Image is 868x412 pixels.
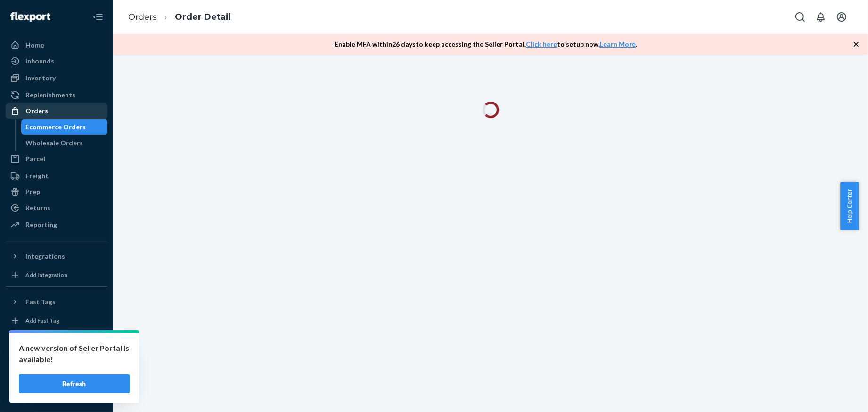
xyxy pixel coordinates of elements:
[6,313,107,328] a: Add Fast Tag
[6,294,107,309] button: Fast Tags
[89,8,107,26] button: Close Navigation
[25,187,40,197] div: Prep
[128,12,157,22] a: Orders
[600,40,636,48] a: Learn More
[791,8,810,26] button: Open Search Box
[6,370,107,385] a: Help Center
[811,8,830,26] button: Open notifications
[840,182,859,230] button: Help Center
[6,151,107,166] a: Parcel
[25,40,44,50] div: Home
[526,40,557,48] a: Click here
[25,203,50,213] div: Returns
[6,386,107,401] button: Give Feedback
[6,354,107,369] a: Talk to Support
[19,374,130,393] button: Refresh
[21,135,108,151] a: Wholesale Orders
[25,317,59,325] div: Add Fast Tag
[6,71,107,86] a: Inventory
[6,103,107,119] a: Orders
[175,12,231,22] a: Order Detail
[25,271,67,279] div: Add Integration
[121,3,238,31] ol: breadcrumbs
[6,268,107,283] a: Add Integration
[19,342,130,365] p: A new version of Seller Portal is available!
[6,87,107,103] a: Replenishments
[6,168,107,183] a: Freight
[6,338,107,353] a: Settings
[25,73,56,83] div: Inventory
[6,249,107,264] button: Integrations
[25,220,57,230] div: Reporting
[25,252,65,261] div: Integrations
[10,12,50,22] img: Flexport logo
[26,122,86,132] div: Ecommerce Orders
[25,171,49,181] div: Freight
[832,8,851,26] button: Open account menu
[25,297,56,307] div: Fast Tags
[25,154,45,164] div: Parcel
[25,90,75,100] div: Replenishments
[6,184,107,199] a: Prep
[26,138,83,148] div: Wholesale Orders
[6,54,107,69] a: Inbounds
[6,38,107,53] a: Home
[335,40,637,49] p: Enable MFA within 26 days to keep accessing the Seller Portal. to setup now. .
[21,119,108,135] a: Ecommerce Orders
[6,217,107,232] a: Reporting
[6,200,107,215] a: Returns
[25,56,54,66] div: Inbounds
[25,106,48,116] div: Orders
